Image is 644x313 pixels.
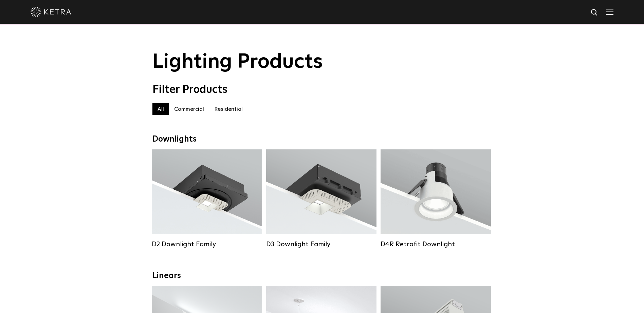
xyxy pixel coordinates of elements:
img: ketra-logo-2019-white [31,7,71,17]
div: Filter Products [152,83,492,96]
div: D4R Retrofit Downlight [381,240,491,248]
a: D3 Downlight Family Lumen Output:700 / 900 / 1100Colors:White / Black / Silver / Bronze / Paintab... [266,149,376,248]
label: Commercial [169,103,209,115]
span: Lighting Products [152,52,323,72]
div: Downlights [152,134,492,144]
div: Linears [152,271,492,281]
div: D3 Downlight Family [266,240,376,248]
label: All [152,103,169,115]
img: Hamburger%20Nav.svg [606,8,613,15]
img: search icon [590,8,599,17]
div: D2 Downlight Family [152,240,262,248]
label: Residential [209,103,248,115]
a: D2 Downlight Family Lumen Output:1200Colors:White / Black / Gloss Black / Silver / Bronze / Silve... [152,149,262,248]
a: D4R Retrofit Downlight Lumen Output:800Colors:White / BlackBeam Angles:15° / 25° / 40° / 60°Watta... [381,149,491,248]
